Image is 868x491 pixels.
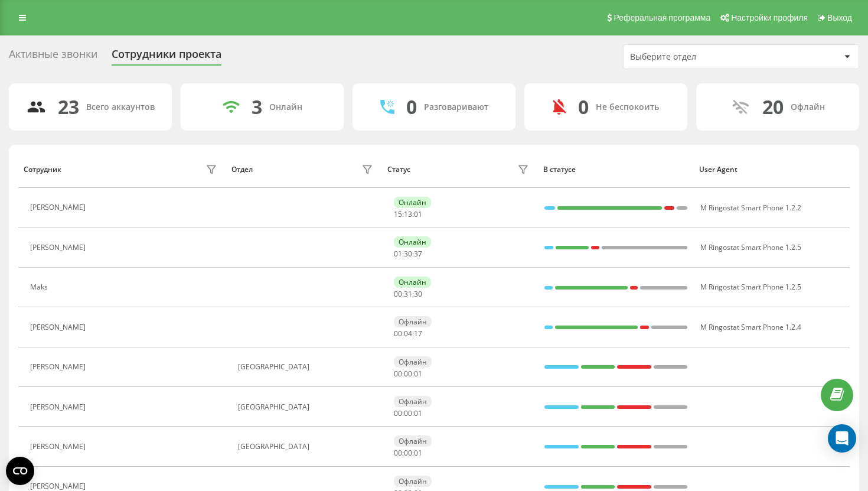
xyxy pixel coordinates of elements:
[394,476,432,487] div: Офлайн
[394,408,402,418] span: 00
[404,329,412,339] span: 04
[394,236,431,248] div: Онлайн
[414,408,422,418] span: 01
[630,52,771,62] div: Выберите отдел
[404,289,412,299] span: 31
[394,330,422,338] div: : :
[30,283,51,291] div: Maks
[543,165,688,174] div: В статусе
[394,449,422,457] div: : :
[86,102,155,112] div: Всего аккаунтов
[596,102,659,112] div: Не беспокоить
[30,363,89,371] div: [PERSON_NAME]
[394,329,402,339] span: 00
[414,448,422,458] span: 01
[828,424,856,453] div: Open Intercom Messenger
[414,329,422,339] span: 17
[404,209,412,219] span: 13
[231,165,253,174] div: Отдел
[30,403,89,411] div: [PERSON_NAME]
[394,369,402,379] span: 00
[9,48,97,66] div: Активные звонки
[404,408,412,418] span: 00
[30,443,89,451] div: [PERSON_NAME]
[394,209,402,219] span: 15
[238,363,376,371] div: [GEOGRAPHIC_DATA]
[387,165,410,174] div: Статус
[58,96,79,118] div: 23
[406,96,417,118] div: 0
[414,249,422,259] span: 37
[269,102,302,112] div: Онлайн
[394,197,431,208] div: Онлайн
[791,102,825,112] div: Офлайн
[394,435,432,447] div: Офлайн
[394,370,422,378] div: : :
[30,243,89,252] div: [PERSON_NAME]
[614,13,710,22] span: Реферальная программа
[394,249,402,259] span: 01
[394,277,431,288] div: Онлайн
[404,249,412,259] span: 30
[238,403,376,411] div: [GEOGRAPHIC_DATA]
[394,396,432,407] div: Офлайн
[30,323,89,331] div: [PERSON_NAME]
[394,250,422,258] div: : :
[252,96,262,118] div: 3
[700,282,801,292] span: M Ringostat Smart Phone 1.2.5
[414,289,422,299] span: 30
[394,290,422,298] div: : :
[30,482,89,490] div: [PERSON_NAME]
[699,165,844,174] div: User Agent
[238,443,376,451] div: [GEOGRAPHIC_DATA]
[394,210,422,219] div: : :
[394,316,432,327] div: Офлайн
[578,96,589,118] div: 0
[827,13,852,22] span: Выход
[700,242,801,252] span: M Ringostat Smart Phone 1.2.5
[414,369,422,379] span: 01
[700,203,801,213] span: M Ringostat Smart Phone 1.2.2
[394,356,432,368] div: Офлайн
[394,409,422,418] div: : :
[112,48,221,66] div: Сотрудники проекта
[394,289,402,299] span: 00
[700,322,801,332] span: M Ringostat Smart Phone 1.2.4
[394,448,402,458] span: 00
[30,203,89,212] div: [PERSON_NAME]
[731,13,808,22] span: Настройки профиля
[762,96,784,118] div: 20
[404,448,412,458] span: 00
[24,165,61,174] div: Сотрудник
[414,209,422,219] span: 01
[404,369,412,379] span: 00
[6,457,34,485] button: Open CMP widget
[424,102,488,112] div: Разговаривают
